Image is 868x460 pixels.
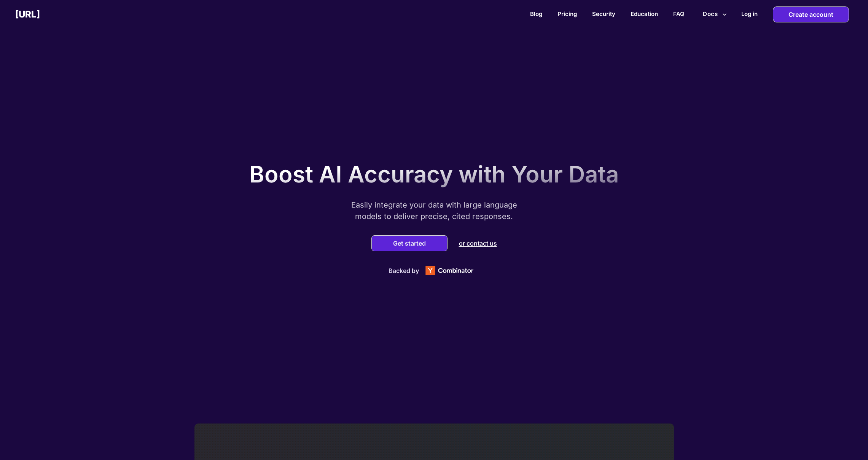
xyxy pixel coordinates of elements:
h2: [URL] [15,9,40,20]
a: Blog [530,10,542,17]
a: Security [592,10,615,17]
a: Pricing [557,10,577,17]
p: or contact us [459,240,497,247]
p: Backed by [389,267,419,274]
button: more [700,7,730,21]
button: Get started [391,240,428,247]
p: Create account [788,7,833,22]
p: Easily integrate your data with large language models to deliver precise, cited responses. [339,199,529,222]
h2: Log in [741,10,758,17]
a: FAQ [673,10,685,17]
a: Education [631,10,658,17]
img: Y Combinator logo [419,262,480,280]
p: Boost AI Accuracy with Your Data [249,160,619,188]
